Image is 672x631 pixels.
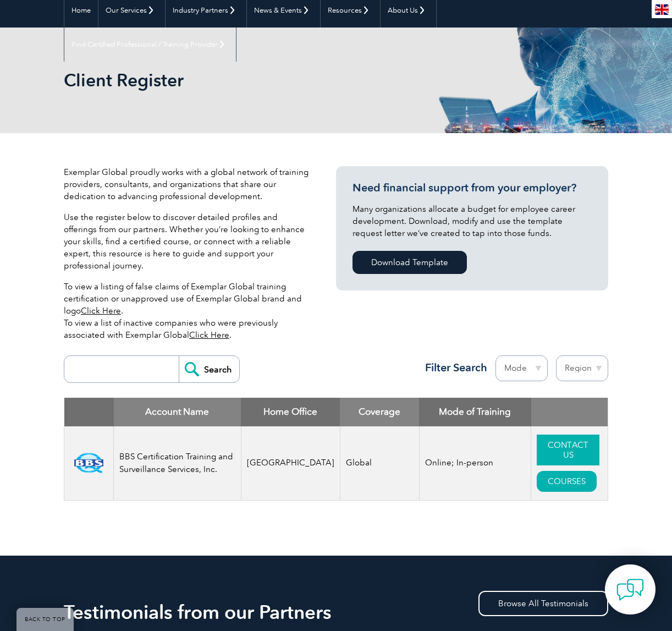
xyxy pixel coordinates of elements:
[64,281,309,341] p: To view a listing of false claims of Exemplar Global training certification or unapproved use of ...
[114,426,241,501] td: BBS Certification Training and Surveillance Services, Inc.
[340,398,419,426] th: Coverage: activate to sort column ascending
[179,356,239,382] input: Search
[81,306,121,316] a: Click Here
[419,398,531,426] th: Mode of Training: activate to sort column ascending
[419,426,531,501] td: Online; In-person
[114,398,241,426] th: Account Name: activate to sort column descending
[655,4,669,15] img: en
[352,203,592,239] p: Many organizations allocate a budget for employee career development. Download, modify and use th...
[16,608,74,631] a: BACK TO TOP
[352,181,592,195] h3: Need financial support from your employer?
[616,576,644,603] img: contact-chat.png
[531,398,608,426] th: : activate to sort column ascending
[64,28,236,62] a: Find Certified Professional / Training Provider
[64,603,608,621] h2: Testimonials from our Partners
[340,426,419,501] td: Global
[418,361,487,375] h3: Filter Search
[64,72,445,89] h2: Client Register
[537,471,597,492] a: COURSES
[478,591,608,616] a: Browse All Testimonials
[241,398,340,426] th: Home Office: activate to sort column ascending
[64,166,309,202] p: Exemplar Global proudly works with a global network of training providers, consultants, and organ...
[537,435,599,465] a: CONTACT US
[64,211,309,272] p: Use the register below to discover detailed profiles and offerings from our partners. Whether you...
[70,453,108,474] img: 81a8cf56-15af-ea11-a812-000d3a79722d-logo.png
[352,251,467,274] a: Download Template
[241,426,340,501] td: [GEOGRAPHIC_DATA]
[189,330,229,340] a: Click Here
